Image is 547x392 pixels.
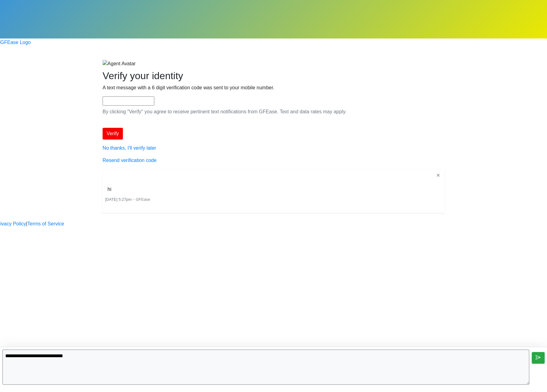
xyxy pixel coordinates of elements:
[103,145,156,151] a: No thanks, I'll verify later
[103,70,444,82] h2: Verify your identity
[103,108,444,115] p: By clicking "Verify" you agree to receive pertinent text notifications from GFEase. Text and data...
[434,172,442,180] button: ✕
[103,84,444,91] p: A text message with a 6 digit verification code was sent to your mobile number.
[27,220,64,228] a: Terms of Service
[105,197,132,202] span: [DATE] 5:27pm
[103,128,123,139] button: Verify
[105,184,150,194] li: hi
[136,197,150,202] span: GFEase
[103,60,136,67] img: Agent Avatar
[26,220,27,228] a: |
[103,158,156,163] a: Resend verification code
[105,197,150,202] small: ・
